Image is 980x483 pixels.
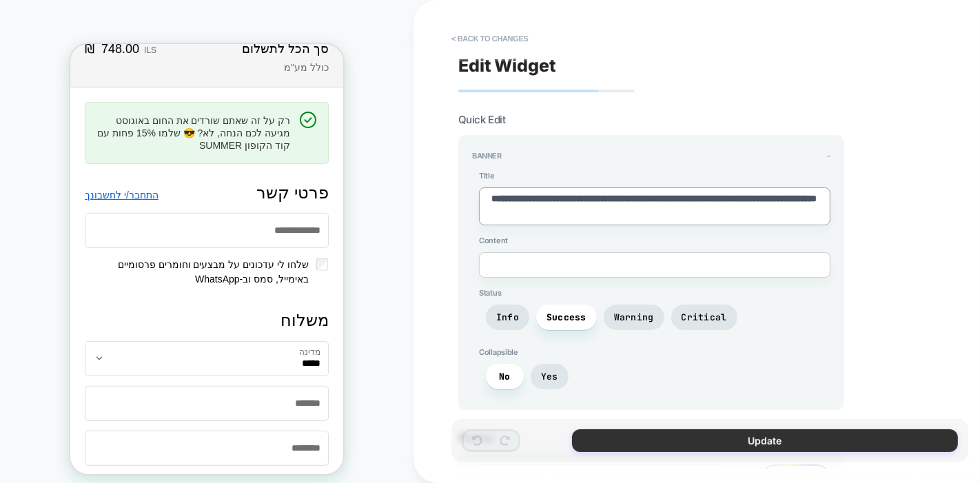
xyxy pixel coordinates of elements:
span: Info [496,311,519,323]
span: Status [479,288,830,298]
label: שלחו לי עדכונים על מבצעים וחומרים פרסומיים באימייל, סמס וב-WhatsApp [14,214,246,243]
span: Collapsible [479,347,830,357]
span: Banner [472,151,502,161]
span: Yes [541,371,558,382]
span: Title [479,171,830,181]
span: Quick Edit [458,113,505,126]
h2: משלוח [14,265,258,287]
span: Content [479,236,830,245]
span: Warning [614,311,654,323]
span: כולל מע"מ [214,18,258,29]
button: < Back to changes [445,28,535,50]
button: Update [572,429,958,452]
span: Critical [682,311,727,323]
span: No [499,371,511,382]
span: - [827,151,830,161]
span: ILS [74,1,86,11]
span: Success [547,311,586,323]
span: Edit Widget [458,55,556,76]
a: התחבר/י לחשבונך [14,144,88,158]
